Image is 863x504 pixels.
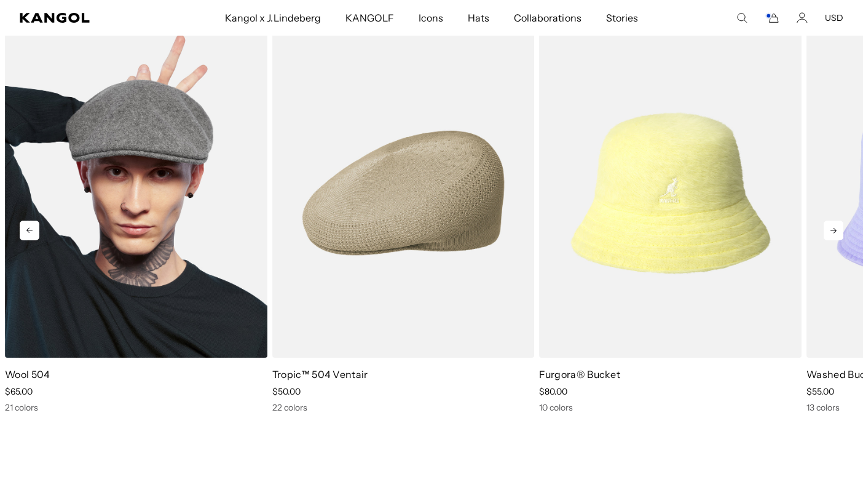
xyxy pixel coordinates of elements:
div: 21 colors [5,402,267,413]
a: Furgora® Bucket [539,368,620,380]
span: $55.00 [806,386,834,397]
a: Wool 504 [5,368,50,380]
span: $80.00 [539,386,567,397]
a: Account [797,12,808,23]
summary: Search here [736,12,747,23]
span: $65.00 [5,386,33,397]
button: Cart [765,12,779,23]
img: Wool 504 [5,28,267,358]
div: 3 of 10 [534,28,802,413]
a: Kangol [20,13,148,23]
button: USD [825,12,843,23]
div: 22 colors [272,402,535,413]
a: Tropic™ 504 Ventair [272,368,368,380]
div: 2 of 10 [267,28,535,413]
span: $50.00 [272,386,301,397]
div: 10 colors [539,402,802,413]
img: Furgora® Bucket [539,28,802,358]
img: Tropic™ 504 Ventair [272,28,535,358]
